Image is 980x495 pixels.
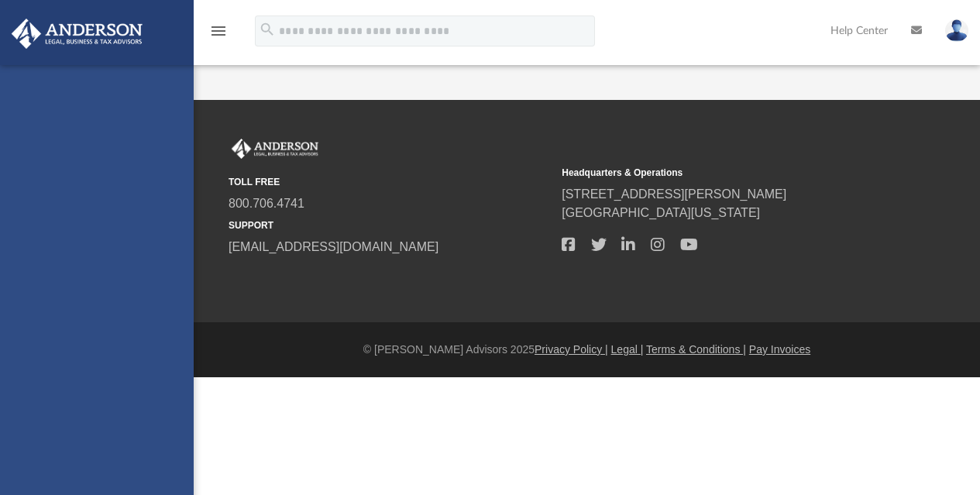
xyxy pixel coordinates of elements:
img: Anderson Advisors Platinum Portal [7,19,147,49]
a: [EMAIL_ADDRESS][DOMAIN_NAME] [229,240,438,253]
a: Legal | [611,343,644,356]
div: © [PERSON_NAME] Advisors 2025 [194,342,980,358]
img: Anderson Advisors Platinum Portal [229,139,322,159]
a: 800.706.4741 [229,197,304,210]
a: [GEOGRAPHIC_DATA][US_STATE] [562,206,760,219]
i: search [259,21,276,38]
small: TOLL FREE [229,175,551,189]
a: menu [209,29,228,40]
a: Terms & Conditions | [646,343,746,356]
a: Pay Invoices [749,343,810,356]
small: Headquarters & Operations [562,166,884,180]
i: menu [209,22,228,40]
small: SUPPORT [229,218,551,232]
a: [STREET_ADDRESS][PERSON_NAME] [562,187,786,201]
a: Privacy Policy | [535,343,608,356]
img: User Pic [945,19,968,42]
